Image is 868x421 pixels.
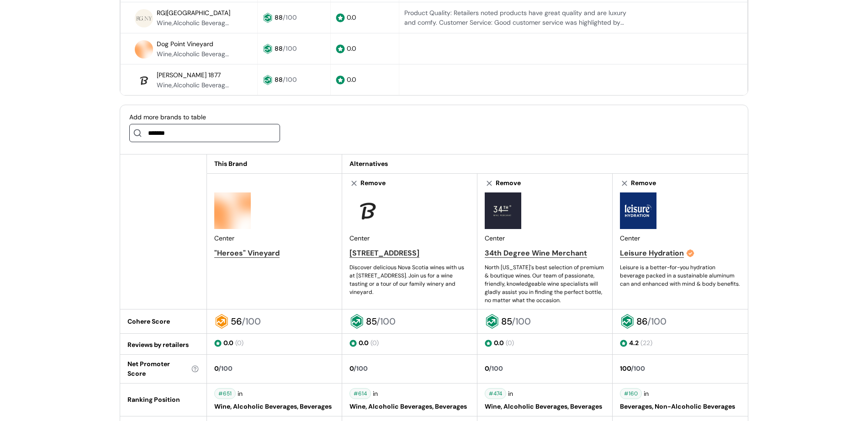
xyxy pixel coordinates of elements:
[157,18,230,28] div: Wine,Alcoholic Beverages,Beverages
[349,364,354,373] span: 0
[235,339,243,347] span: ( 0 )
[376,315,396,327] span: /100
[489,364,492,373] span: /
[349,263,470,296] div: Discover delicious Nova Scotia wines with us at [STREET_ADDRESS]. Join us for a wine tasting or a...
[129,112,280,122] div: Add more brands to table
[634,364,645,373] span: 100
[485,364,489,373] span: 0
[157,80,230,90] div: Wine,Alcoholic Beverages,Beverages
[506,339,514,347] span: ( 0 )
[624,389,638,398] span: #160
[221,364,233,373] span: 100
[360,178,386,188] div: Remove
[283,13,297,21] span: /100
[218,364,221,373] span: /
[636,315,647,327] span: 86
[214,364,218,373] span: 0
[485,263,605,304] div: North [US_STATE]'s best selection of premium & boutique wines. Our team of passionate, friendly, ...
[349,159,470,169] div: Alternatives
[157,71,221,79] span: [PERSON_NAME] 1877
[485,248,587,259] div: 34th Degree Wine Merchant
[644,389,649,399] span: in
[347,13,356,21] span: 0.0
[620,248,741,259] a: Leisure Hydration
[214,248,280,259] div: "Heroes" Vineyard
[157,40,213,48] span: Dog Point Vineyard
[354,389,367,398] span: #614
[485,248,605,259] a: 34th Degree Wine Merchant
[366,315,376,327] span: 85
[347,75,356,84] span: 0.0
[157,38,213,49] a: Dog Point Vineyard
[349,192,470,296] div: Center
[157,49,230,59] div: Wine,Alcoholic Beverages,Beverages
[238,389,243,399] span: in
[127,359,199,378] div: Net Promoter Score
[283,44,297,53] span: /100
[157,69,221,80] a: [PERSON_NAME] 1877
[485,402,602,411] span: Wine, Alcoholic Beverages, Beverages
[489,389,502,398] span: #474
[631,364,634,373] span: /
[214,192,334,263] div: Center
[485,192,605,304] div: Center
[127,340,199,350] div: Reviews by retailers
[370,339,379,347] span: ( 0 )
[283,75,297,84] span: /100
[620,263,741,288] div: Leisure is a better-for-you hydration beverage packed in a sustainable aluminum can and enhanced ...
[631,178,656,188] div: Remove
[492,364,503,373] span: 100
[223,339,233,347] span: 0.0
[349,248,419,259] div: [STREET_ADDRESS]
[356,364,368,373] span: 100
[231,315,242,327] span: 56
[214,159,334,169] div: This Brand
[620,192,741,288] div: Center
[359,339,369,347] span: 0.0
[218,389,232,398] span: #651
[275,13,283,21] span: 88
[214,402,332,411] span: Wine, Alcoholic Beverages, Beverages
[214,248,334,259] a: "Heroes" Vineyard
[501,315,512,327] span: 85
[157,9,230,17] span: RG|[GEOGRAPHIC_DATA]
[354,364,356,373] span: /
[620,248,684,259] div: Leisure Hydration
[275,44,283,53] span: 88
[120,384,207,416] td: Ranking Position
[347,44,356,53] span: 0.0
[620,364,631,373] span: 100
[373,389,378,399] span: in
[349,402,467,411] span: Wine, Alcoholic Beverages, Beverages
[494,339,504,347] span: 0.0
[647,315,667,327] span: /100
[496,178,521,188] div: Remove
[512,315,531,327] span: /100
[404,8,633,27] div: Product Quality: Retailers noted products have great quality and are luxury and comfy. Customer S...
[640,339,652,347] span: ( 22 )
[275,75,283,84] span: 88
[127,317,199,326] div: Cohere Score
[349,248,470,259] a: [STREET_ADDRESS]
[508,389,513,399] span: in
[157,7,230,18] a: RG|[GEOGRAPHIC_DATA]
[242,315,261,327] span: /100
[629,339,639,347] span: 4.2
[620,402,735,411] span: Beverages, Non-Alcoholic Beverages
